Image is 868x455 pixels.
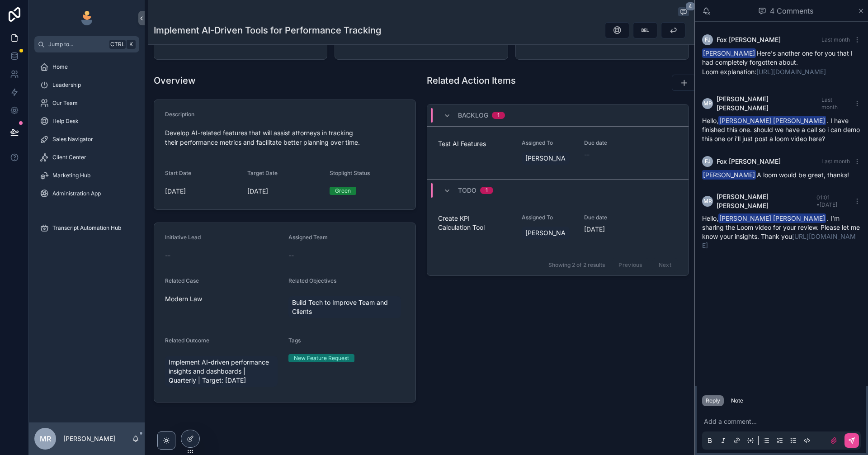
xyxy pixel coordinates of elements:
span: Related Outcome [165,337,209,344]
span: Showing 2 of 2 results [548,261,605,269]
span: [PERSON_NAME] [PERSON_NAME] [718,116,826,125]
img: App logo [80,11,94,25]
a: Administration App [34,185,139,202]
span: Assigned Team [288,234,328,241]
span: [PERSON_NAME] [PERSON_NAME] [717,95,821,113]
span: MR [703,198,712,205]
span: Jump to... [48,41,106,48]
div: 1 [497,112,500,119]
span: Administration App [52,190,101,197]
span: Backlog [458,111,488,120]
span: -- [165,251,170,260]
div: Here's another one for you that I had completely forgotten about. [702,49,861,76]
span: Due date [584,139,636,147]
span: Todo [458,186,476,195]
span: A loom would be great, thanks! [702,171,849,179]
span: Build Tech to Improve Team and Clients [292,298,397,316]
a: [PERSON_NAME] [522,152,570,165]
span: Test AI Features [438,139,511,148]
span: Last month [821,36,850,43]
span: [PERSON_NAME] [702,48,756,58]
h1: Overview [154,74,196,87]
span: Last month [821,158,850,165]
p: [DATE] [584,225,605,234]
a: Our Team [34,95,139,111]
span: Initiative Lead [165,234,201,241]
a: Client Center [34,149,139,166]
a: [PERSON_NAME] [522,227,570,239]
span: 4 [685,2,695,11]
span: Our Team [52,100,78,107]
a: Build Tech to Improve Team and Clients [288,296,401,318]
span: Marketing Hub [52,172,90,179]
span: [PERSON_NAME] [PERSON_NAME] [718,213,826,223]
span: [DATE] [165,187,240,196]
span: [PERSON_NAME] [PERSON_NAME] [717,192,816,210]
span: Related Objectives [288,277,336,284]
span: 4 Comments [770,5,813,16]
span: [DATE] [247,187,322,196]
span: [PERSON_NAME] [525,154,566,163]
span: Target Date [247,170,278,176]
span: Tags [288,337,301,344]
p: [PERSON_NAME] [63,434,115,443]
a: Create KPI Calculation ToolAssigned To[PERSON_NAME]Due date[DATE] [427,201,689,254]
span: -- [288,251,294,260]
span: Sales Navigator [52,136,93,143]
span: Ctrl [109,40,126,49]
p: Loom explanation: [702,67,861,76]
a: Transcript Automation Hub [34,220,139,236]
span: Stoplight Status [330,170,370,176]
h1: Implement AI-Driven Tools for Performance Tracking [154,24,381,37]
span: Client Center [52,154,86,161]
span: Start Date [165,170,191,176]
a: [URL][DOMAIN_NAME] [756,68,826,76]
span: Home [52,63,68,71]
a: Test AI FeaturesAssigned To[PERSON_NAME]Due date-- [427,126,689,179]
span: MR [40,433,51,444]
a: Leadership [34,77,139,93]
h1: Related Action Items [427,74,516,87]
span: [PERSON_NAME] [702,170,756,180]
span: Description [165,111,194,118]
div: scrollable content [29,52,145,248]
span: Assigned To [522,139,574,147]
button: 4 [678,7,689,18]
a: Help Desk [34,113,139,129]
button: Reply [702,395,724,406]
span: 01:01 • [DATE] [816,194,837,208]
div: Note [731,397,743,404]
span: Modern Law [165,294,202,303]
button: Note [727,395,747,406]
span: Hello, . I’m sharing the Loom video for your review. Please let me know your insights. Thank you [702,214,860,249]
span: K [127,41,135,48]
span: Due date [584,214,636,221]
span: Fox [PERSON_NAME] [717,35,781,44]
span: Create KPI Calculation Tool [438,214,511,232]
span: FJ [705,158,711,165]
span: Implement AI-driven performance insights and dashboards | Quarterly | Target: [DATE] [169,358,274,385]
span: Related Case [165,277,199,284]
div: New Feature Request [294,354,349,362]
p: Develop AI-related features that will assist attorneys in tracking their performance metrics and ... [165,128,405,147]
a: Marketing Hub [34,167,139,184]
span: Leadership [52,81,81,89]
button: Jump to...CtrlK [34,36,139,52]
span: MR [703,100,712,107]
span: Transcript Automation Hub [52,224,121,232]
span: Fox [PERSON_NAME] [717,157,781,166]
span: Last month [821,96,838,110]
span: [PERSON_NAME] [525,228,566,237]
div: Green [335,187,351,195]
span: Help Desk [52,118,79,125]
div: 1 [486,187,488,194]
span: Assigned To [522,214,574,221]
span: -- [584,150,590,159]
a: Implement AI-driven performance insights and dashboards | Quarterly | Target: [DATE] [165,356,278,387]
a: Home [34,59,139,75]
a: Sales Navigator [34,131,139,147]
span: Hello, . I have finished this one. should we have a call so i can demo this one or i'll just post... [702,117,860,142]
span: FJ [705,36,711,43]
